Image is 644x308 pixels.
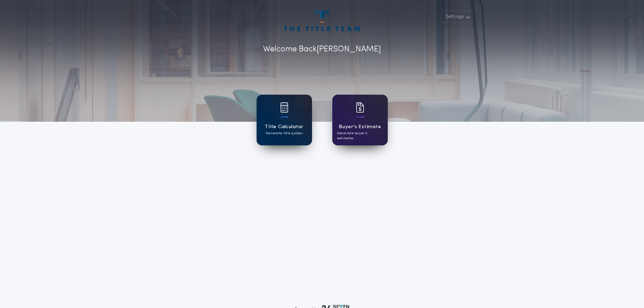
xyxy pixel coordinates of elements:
[339,123,381,131] h1: Buyer's Estimate
[265,123,303,131] h1: Title Calculator
[332,95,388,145] a: card iconBuyer's EstimateGenerate buyer's estimates
[356,102,364,113] img: card icon
[284,11,360,31] img: account-logo
[263,43,381,55] p: Welcome Back [PERSON_NAME]
[257,95,312,145] a: card iconTitle CalculatorGenerate title quotes
[337,131,383,141] p: Generate buyer's estimates
[441,11,473,23] button: Settings
[266,131,303,136] p: Generate title quotes
[280,102,288,113] img: card icon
